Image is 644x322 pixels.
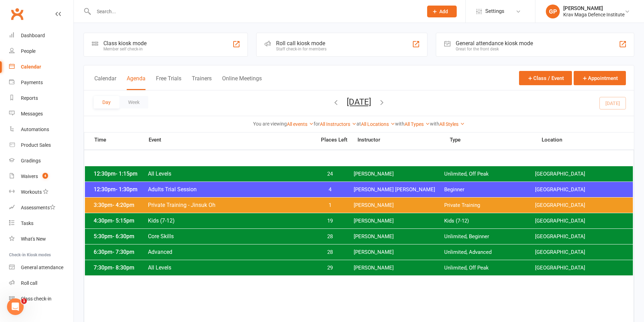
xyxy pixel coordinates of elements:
[574,71,626,85] button: Appointment
[21,189,42,195] div: Workouts
[92,7,418,16] input: Search...
[535,186,626,193] span: [GEOGRAPHIC_DATA]
[405,121,430,127] a: All Types
[312,202,348,209] span: 1
[119,96,148,108] button: Week
[9,137,73,153] a: Product Sales
[444,218,535,224] span: Kids (7-12)
[535,202,626,209] span: [GEOGRAPHIC_DATA]
[9,106,73,122] a: Messages
[21,220,33,226] div: Tasks
[7,298,24,315] iframe: Intercom live chat
[21,298,27,304] span: 1
[148,249,312,255] span: Advanced
[21,127,49,132] div: Automations
[9,90,73,106] a: Reports
[354,233,445,240] span: [PERSON_NAME]
[112,249,134,255] span: - 7:30pm
[354,202,445,209] span: [PERSON_NAME]
[456,47,533,51] div: Great for the front desk
[354,186,445,193] span: [PERSON_NAME] [PERSON_NAME]
[21,265,63,270] div: General attendance
[94,96,119,108] button: Day
[93,137,148,145] span: Time
[21,280,37,286] div: Roll call
[316,137,352,143] span: Places Left
[21,296,52,301] div: Class check-in
[9,200,73,216] a: Assessments
[314,121,320,127] strong: for
[312,186,348,193] span: 4
[94,75,116,90] button: Calendar
[356,121,361,127] strong: at
[535,218,626,224] span: [GEOGRAPHIC_DATA]
[456,40,533,47] div: General attendance kiosk mode
[535,249,626,256] span: [GEOGRAPHIC_DATA]
[439,121,465,127] a: All Styles
[21,95,38,101] div: Reports
[9,122,73,137] a: Automations
[8,5,26,23] a: Clubworx
[444,186,535,193] span: Beginner
[21,64,41,70] div: Calendar
[312,265,348,271] span: 29
[9,153,73,169] a: Gradings
[287,121,314,127] a: All events
[148,217,312,224] span: Kids (7-12)
[156,75,181,90] button: Free Trials
[546,5,560,18] div: GP
[276,40,327,47] div: Roll call kiosk mode
[450,137,542,143] span: Type
[21,142,51,148] div: Product Sales
[92,202,148,208] span: 3:30pm
[21,158,41,163] div: Gradings
[276,47,327,51] div: Staff check-in for members
[253,121,287,127] strong: You are viewing
[148,186,312,193] span: Adults Trial Session
[439,9,448,14] span: Add
[112,202,134,208] span: - 4:20pm
[347,97,371,107] button: [DATE]
[542,137,634,143] span: Location
[21,111,43,116] div: Messages
[21,236,46,242] div: What's New
[222,75,262,90] button: Online Meetings
[148,264,312,271] span: All Levels
[444,202,535,209] span: Private Training
[112,264,134,271] span: - 8:30pm
[358,137,449,143] span: Instructor
[312,218,348,224] span: 19
[354,249,445,256] span: [PERSON_NAME]
[485,3,504,19] span: Settings
[9,291,73,307] a: Class kiosk mode
[148,170,312,177] span: All Levels
[563,5,625,11] div: [PERSON_NAME]
[395,121,405,127] strong: with
[148,202,312,208] span: Private Training - Jinsuk Oh
[444,171,535,177] span: Unlimited, Off Peak
[92,233,148,240] span: 5:30pm
[103,47,147,51] div: Member self check-in
[444,265,535,271] span: Unlimited, Off Peak
[192,75,212,90] button: Trainers
[127,75,146,90] button: Agenda
[9,260,73,275] a: General attendance kiosk mode
[9,184,73,200] a: Workouts
[9,43,73,59] a: People
[9,169,73,184] a: Waivers 4
[148,233,312,240] span: Core Skills
[148,137,316,143] span: Event
[535,265,626,271] span: [GEOGRAPHIC_DATA]
[9,231,73,247] a: What's New
[103,40,147,47] div: Class kiosk mode
[312,249,348,256] span: 28
[563,11,625,18] div: Krav Maga Defence Institute
[320,121,356,127] a: All Instructors
[112,217,134,224] span: - 5:15pm
[519,71,572,85] button: Class / Event
[361,121,395,127] a: All Locations
[427,6,457,17] button: Add
[92,170,148,177] span: 12:30pm
[354,171,445,177] span: [PERSON_NAME]
[92,217,148,224] span: 4:30pm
